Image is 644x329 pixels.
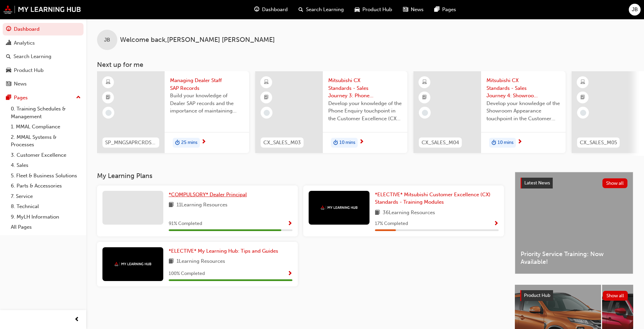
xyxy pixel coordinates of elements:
[176,257,225,266] span: 1 Learning Resources
[398,3,429,17] a: news-iconNews
[14,39,35,47] div: Analytics
[3,23,84,35] a: Dashboard
[170,77,244,92] span: Managing Dealer Staff SAP Records
[517,139,522,145] span: next-icon
[169,192,247,198] span: *COMPULSORY* Dealer Principal
[339,139,355,147] span: 10 mins
[492,138,496,147] span: duration-icon
[320,205,358,210] img: mmal
[14,53,51,60] div: Search Learning
[76,93,81,102] span: up-icon
[169,191,249,199] a: *COMPULSORY* Dealer Principal
[403,5,408,14] span: news-icon
[524,180,550,186] span: Latest News
[120,36,275,44] span: Welcome back , [PERSON_NAME] [PERSON_NAME]
[255,71,407,153] a: CX_SALES_M03Mitsubishi CX Standards - Sales Journey 3: Phone EnquiryDevelop your knowledge of the...
[8,132,84,150] a: 2. MMAL Systems & Processes
[254,5,259,14] span: guage-icon
[169,247,281,255] a: *ELECTIVE* My Learning Hub: Tips and Guides
[97,71,249,153] a: SP_MNGSAPRCRDS_M1Managing Dealer Staff SAP RecordsBuild your knowledge of Dealer SAP records and ...
[3,22,84,92] button: DashboardAnalyticsSearch LearningProduct HubNews
[422,139,459,147] span: CX_SALES_M04
[328,77,402,100] span: Mitsubishi CX Standards - Sales Journey 3: Phone Enquiry
[375,209,380,217] span: book-icon
[520,290,628,301] a: Product HubShow all
[515,172,633,274] a: Latest NewsShow allPriority Service Training: Now Available!
[8,212,84,222] a: 9. MyLH Information
[434,5,439,14] span: pages-icon
[14,80,27,88] div: News
[602,178,628,188] button: Show all
[521,250,627,265] span: Priority Service Training: Now Available!
[422,110,428,116] span: learningRecordVerb_NONE-icon
[97,172,504,180] h3: My Learning Plans
[249,3,293,17] a: guage-iconDashboard
[14,67,44,74] div: Product Hub
[3,50,84,63] a: Search Learning
[3,92,84,104] button: Pages
[6,40,11,46] span: chart-icon
[287,221,292,227] span: Show Progress
[8,171,84,181] a: 5. Fleet & Business Solutions
[169,257,174,266] span: book-icon
[181,139,197,147] span: 25 mins
[170,92,244,115] span: Build your knowledge of Dealer SAP records and the importance of maintaining your staff records i...
[521,178,627,188] a: Latest NewsShow all
[14,94,28,102] div: Pages
[3,5,81,14] a: mmal
[8,160,84,171] a: 4. Sales
[429,3,461,17] a: pages-iconPages
[264,78,269,87] span: learningResourceType_ELEARNING-icon
[169,220,202,228] span: 91 % Completed
[287,271,292,277] span: Show Progress
[299,5,303,14] span: search-icon
[355,5,360,14] span: car-icon
[498,139,514,147] span: 10 mins
[486,100,560,123] span: Develop your knowledge of the Showroom Appearance touchpoint in the Customer Excellence (CX) Sale...
[411,6,424,14] span: News
[422,93,427,102] span: booktick-icon
[333,138,338,147] span: duration-icon
[8,104,84,122] a: 0. Training Schedules & Management
[422,78,427,87] span: learningResourceType_ELEARNING-icon
[8,222,84,232] a: All Pages
[3,64,84,77] a: Product Hub
[8,122,84,132] a: 1. MMAL Compliance
[580,93,585,102] span: booktick-icon
[383,209,435,217] span: 36 Learning Resources
[580,139,617,147] span: CX_SALES_M05
[293,3,349,17] a: search-iconSearch Learning
[362,6,392,14] span: Product Hub
[104,36,110,44] span: JB
[442,6,456,14] span: Pages
[3,37,84,49] a: Analytics
[494,221,499,227] span: Show Progress
[8,150,84,160] a: 3. Customer Excellence
[176,201,228,209] span: 11 Learning Resources
[263,139,301,147] span: CX_SALES_M03
[262,6,288,14] span: Dashboard
[74,315,79,324] span: prev-icon
[287,270,292,278] button: Show Progress
[169,248,278,254] span: *ELECTIVE* My Learning Hub: Tips and Guides
[6,26,11,32] span: guage-icon
[175,138,180,147] span: duration-icon
[632,6,638,14] span: JB
[413,71,566,153] a: CX_SALES_M04Mitsubishi CX Standards - Sales Journey 4: Showroom AppearanceDevelop your knowledge ...
[6,95,11,101] span: pages-icon
[105,110,112,116] span: learningRecordVerb_NONE-icon
[8,181,84,191] a: 6. Parts & Accessories
[287,220,292,228] button: Show Progress
[6,68,11,74] span: car-icon
[86,61,644,69] h3: Next up for me
[8,191,84,202] a: 7. Service
[580,110,586,116] span: learningRecordVerb_NONE-icon
[375,220,408,228] span: 17 % Completed
[169,270,205,278] span: 100 % Completed
[114,262,151,266] img: mmal
[603,291,628,301] button: Show all
[359,139,364,145] span: next-icon
[524,293,550,298] span: Product Hub
[306,6,344,14] span: Search Learning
